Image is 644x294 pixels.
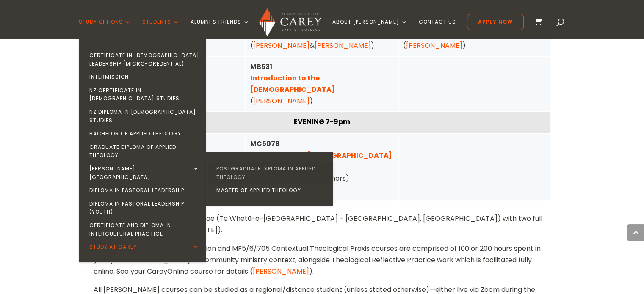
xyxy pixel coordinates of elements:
a: Intermission [81,70,208,84]
div: ( and others) [250,138,394,196]
div: ( ) [250,61,394,107]
img: Carey Baptist College [259,8,321,36]
a: Certificate in [DEMOGRAPHIC_DATA] Leadership (Micro-credential) [81,49,208,70]
a: [PERSON_NAME] [253,267,309,276]
p: *MS510 Te Ao Māori has noho marae (Te Whetū-o-[GEOGRAPHIC_DATA] – [GEOGRAPHIC_DATA], [GEOGRAPHIC_... [94,213,551,236]
a: NZ Certificate in [DEMOGRAPHIC_DATA] Studies [81,84,208,105]
a: Study at Carey [81,240,208,254]
a: [PERSON_NAME] [253,41,310,50]
a: Postgraduate Diploma in Applied Theology [208,162,335,184]
a: NZ Diploma in [DEMOGRAPHIC_DATA] Studies [81,105,208,127]
a: Apply Now [467,14,524,30]
strong: MC5078 [250,139,392,171]
a: Graduate Diploma of Applied Theology [81,140,208,162]
a: [PERSON_NAME] [253,96,310,106]
a: Master of Applied Theology [208,184,335,197]
a: [PERSON_NAME] [406,41,462,50]
a: Alumni & Friends [191,19,250,39]
a: Study Options [79,19,131,39]
a: Students [142,19,180,39]
a: About [PERSON_NAME] [332,19,408,39]
a: Introduction to [DEMOGRAPHIC_DATA] Leadership [250,151,392,172]
a: [PERSON_NAME][GEOGRAPHIC_DATA] [81,162,208,184]
a: [PERSON_NAME] [315,41,371,50]
strong: MB531 [250,62,335,94]
a: Contact Us [419,19,456,39]
a: Diploma in Pastoral Leadership (Youth) [81,197,208,219]
a: Bachelor of Applied Theology [81,127,208,140]
a: Introduction to the [DEMOGRAPHIC_DATA] [250,73,335,94]
strong: EVENING 7-9pm [294,117,350,126]
a: Diploma in Pastoral Leadership [81,184,208,197]
a: Certificate and Diploma in Intercultural Practice [81,219,208,240]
